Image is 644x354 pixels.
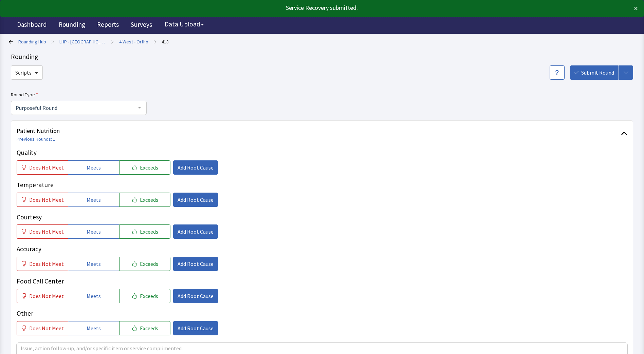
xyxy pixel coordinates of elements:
[18,38,46,45] a: Rounding Hub
[140,163,158,172] span: Exceeds
[178,292,214,300] span: Add Root Cause
[68,257,119,271] button: Meets
[17,193,68,207] button: Does Not Meet
[140,292,158,300] span: Exceeds
[17,289,68,303] button: Does Not Meet
[29,292,64,300] span: Does Not Meet
[178,228,214,236] span: Add Root Cause
[173,321,218,335] button: Add Root Cause
[119,160,170,175] button: Exceeds
[140,324,158,332] span: Exceeds
[178,196,214,204] span: Add Root Cause
[17,180,627,190] p: Temperature
[119,257,170,271] button: Exceeds
[11,91,147,99] label: Round Type
[87,292,101,300] span: Meets
[173,289,218,303] button: Add Root Cause
[29,324,64,332] span: Does Not Meet
[68,224,119,239] button: Meets
[29,196,64,204] span: Does Not Meet
[11,52,633,61] div: Rounding
[178,163,214,172] span: Add Root Cause
[140,260,158,268] span: Exceeds
[126,17,157,34] a: Surveys
[11,65,43,80] button: Scripts
[68,289,119,303] button: Meets
[178,260,214,268] span: Add Root Cause
[87,324,101,332] span: Meets
[29,163,64,172] span: Does Not Meet
[68,321,119,335] button: Meets
[119,38,148,45] a: 4 West - Ortho
[173,160,218,175] button: Add Root Cause
[173,224,218,239] button: Add Root Cause
[161,18,208,31] button: Data Upload
[15,68,32,77] span: Scripts
[59,38,106,45] a: LHP - [GEOGRAPHIC_DATA]
[87,196,101,204] span: Meets
[173,193,218,207] button: Add Root Cause
[17,309,627,318] p: Other
[17,224,68,239] button: Does Not Meet
[162,38,169,45] a: 418
[119,193,170,207] button: Exceeds
[68,193,119,207] button: Meets
[29,260,64,268] span: Does Not Meet
[68,160,119,175] button: Meets
[52,35,54,48] span: >
[119,224,170,239] button: Exceeds
[178,324,214,332] span: Add Root Cause
[12,17,52,34] a: Dashboard
[17,212,627,222] p: Courtesy
[14,104,133,111] span: Purposeful Round
[634,3,638,14] button: ×
[17,136,55,142] a: Previous Rounds: 1
[140,228,158,236] span: Exceeds
[17,257,68,271] button: Does Not Meet
[119,289,170,303] button: Exceeds
[17,276,627,286] p: Food Call Center
[87,228,101,236] span: Meets
[87,260,101,268] span: Meets
[29,228,64,236] span: Does Not Meet
[54,17,90,34] a: Rounding
[111,35,114,48] span: >
[17,148,627,158] p: Quality
[581,68,614,77] span: Submit Round
[17,160,68,175] button: Does Not Meet
[154,35,156,48] span: >
[92,17,124,34] a: Reports
[6,3,575,13] div: Service Recovery submitted.
[87,163,101,172] span: Meets
[140,196,158,204] span: Exceeds
[17,126,621,136] span: Patient Nutrition
[119,321,170,335] button: Exceeds
[17,244,627,254] p: Accuracy
[570,65,619,80] button: Submit Round
[173,257,218,271] button: Add Root Cause
[17,321,68,335] button: Does Not Meet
